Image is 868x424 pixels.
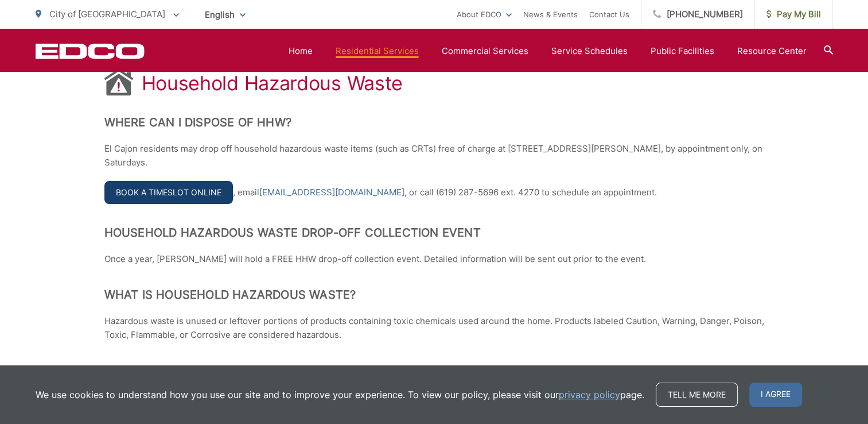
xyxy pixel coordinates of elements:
h2: Where Can I Dispose of HHW? [104,115,764,129]
p: El Cajon residents may drop off household hazardous waste items (such as CRTs) free of charge at ... [104,142,764,169]
a: News & Events [523,7,578,21]
a: Home [289,44,313,58]
span: English [196,5,254,25]
h2: What is Household Hazardous Waste? [104,288,764,302]
a: Commercial Services [442,44,528,58]
a: Service Schedules [551,44,628,58]
p: Hazardous waste is unused or leftover portions of products containing toxic chemicals used around... [104,314,764,342]
p: , email , or call (619) 287-5696 ext. 4270 to schedule an appointment. [104,181,764,204]
a: privacy policy [559,388,620,402]
span: Pay My Bill [766,7,821,21]
a: Public Facilities [651,44,714,58]
span: City of [GEOGRAPHIC_DATA] [49,9,165,20]
a: About EDCO [457,7,512,21]
a: Contact Us [589,7,629,21]
a: Tell me more [656,383,738,407]
a: Residential Services [336,44,419,58]
a: Resource Center [737,44,807,58]
a: EDCD logo. Return to the homepage. [36,43,145,59]
a: Book a Timeslot Online [104,181,233,204]
span: I agree [749,383,802,407]
p: Once a year, [PERSON_NAME] will hold a FREE HHW drop-off collection event. Detailed information w... [104,252,764,266]
p: We use cookies to understand how you use our site and to improve your experience. To view our pol... [36,388,644,402]
h2: Household Hazardous Waste Includes Leftover: [104,364,764,377]
a: [EMAIL_ADDRESS][DOMAIN_NAME] [259,186,404,199]
h1: Household Hazardous Waste [142,72,403,95]
h2: Household Hazardous Waste Drop-Off Collection Event [104,226,764,240]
